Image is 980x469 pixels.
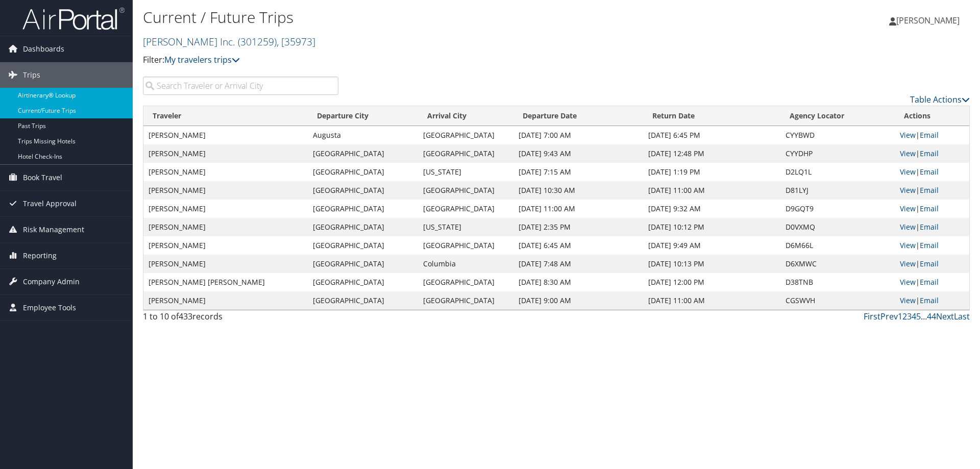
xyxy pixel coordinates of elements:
a: Email [920,185,939,195]
td: [GEOGRAPHIC_DATA] [418,126,513,144]
a: Email [920,277,939,287]
a: 5 [916,311,921,322]
a: View [900,130,916,140]
a: View [900,204,916,213]
td: [DATE] 11:00 AM [643,291,780,310]
td: [GEOGRAPHIC_DATA] [308,218,418,236]
span: Reporting [23,243,57,268]
td: | [895,218,969,236]
span: 433 [179,311,192,322]
th: Agency Locator: activate to sort column ascending [780,106,895,126]
td: [PERSON_NAME] [143,181,308,200]
input: Search Traveler or Arrival City [143,77,338,95]
a: Email [920,259,939,268]
td: Augusta [308,126,418,144]
th: Departure Date: activate to sort column descending [513,106,643,126]
a: Email [920,222,939,232]
td: [DATE] 11:00 AM [643,181,780,200]
a: 44 [927,311,936,322]
td: D9GQT9 [780,200,895,218]
th: Actions [895,106,969,126]
td: CGSWVH [780,291,895,310]
span: Book Travel [23,165,62,190]
td: [DATE] 1:19 PM [643,163,780,181]
span: Dashboards [23,36,64,62]
td: [PERSON_NAME] [143,163,308,181]
td: CYYDHP [780,144,895,163]
td: [GEOGRAPHIC_DATA] [418,291,513,310]
td: [GEOGRAPHIC_DATA] [418,144,513,163]
a: First [864,311,880,322]
td: [PERSON_NAME] [143,144,308,163]
a: View [900,149,916,158]
td: | [895,181,969,200]
a: View [900,277,916,287]
td: [DATE] 9:43 AM [513,144,643,163]
a: Prev [880,311,898,322]
td: | [895,255,969,273]
td: [GEOGRAPHIC_DATA] [308,144,418,163]
td: [PERSON_NAME] [143,236,308,255]
a: Email [920,130,939,140]
td: [GEOGRAPHIC_DATA] [418,181,513,200]
td: | [895,291,969,310]
td: [PERSON_NAME] [PERSON_NAME] [143,273,308,291]
td: [DATE] 12:00 PM [643,273,780,291]
a: View [900,167,916,177]
a: Email [920,204,939,213]
td: D38TNB [780,273,895,291]
td: [US_STATE] [418,218,513,236]
a: View [900,295,916,305]
td: [GEOGRAPHIC_DATA] [308,181,418,200]
td: | [895,236,969,255]
a: Email [920,240,939,250]
td: [DATE] 7:15 AM [513,163,643,181]
td: D2LQ1L [780,163,895,181]
span: Company Admin [23,269,80,294]
td: D6M66L [780,236,895,255]
a: Last [954,311,970,322]
a: [PERSON_NAME] Inc. [143,35,315,48]
a: 3 [907,311,912,322]
td: [DATE] 6:45 AM [513,236,643,255]
th: Return Date: activate to sort column ascending [643,106,780,126]
th: Traveler: activate to sort column ascending [143,106,308,126]
a: View [900,185,916,195]
span: ( 301259 ) [238,35,277,48]
a: 2 [902,311,907,322]
span: , [ 35973 ] [277,35,315,48]
td: [GEOGRAPHIC_DATA] [308,291,418,310]
td: [DATE] 2:35 PM [513,218,643,236]
td: [GEOGRAPHIC_DATA] [308,255,418,273]
img: airportal-logo.png [22,7,125,31]
td: | [895,126,969,144]
span: Employee Tools [23,295,76,320]
td: | [895,273,969,291]
div: 1 to 10 of records [143,310,338,328]
td: Columbia [418,255,513,273]
span: … [921,311,927,322]
td: [DATE] 10:13 PM [643,255,780,273]
td: [DATE] 8:30 AM [513,273,643,291]
a: [PERSON_NAME] [889,5,970,36]
td: [GEOGRAPHIC_DATA] [308,236,418,255]
span: Trips [23,62,40,88]
a: 1 [898,311,902,322]
td: [GEOGRAPHIC_DATA] [418,273,513,291]
a: 4 [912,311,916,322]
td: CYYBWD [780,126,895,144]
td: [DATE] 12:48 PM [643,144,780,163]
a: Email [920,167,939,177]
p: Filter: [143,54,694,67]
a: Email [920,149,939,158]
a: View [900,259,916,268]
td: [DATE] 9:32 AM [643,200,780,218]
td: [DATE] 10:12 PM [643,218,780,236]
a: View [900,240,916,250]
h1: Current / Future Trips [143,7,694,28]
td: [DATE] 7:00 AM [513,126,643,144]
a: Next [936,311,954,322]
span: Travel Approval [23,191,77,216]
td: [DATE] 9:49 AM [643,236,780,255]
a: Table Actions [910,94,970,105]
